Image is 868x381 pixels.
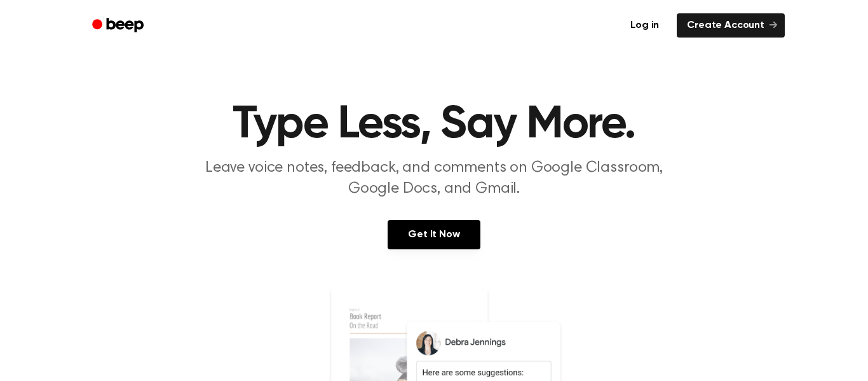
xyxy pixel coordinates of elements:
p: Leave voice notes, feedback, and comments on Google Classroom, Google Docs, and Gmail. [190,158,678,200]
a: Beep [83,13,155,38]
a: Log in [620,13,669,38]
a: Create Account [677,13,785,38]
a: Get It Now [388,220,480,249]
h1: Type Less, Say More. [109,102,759,148]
